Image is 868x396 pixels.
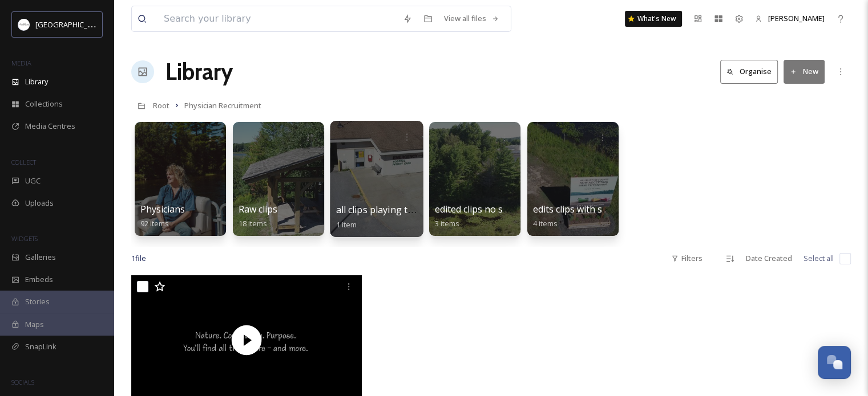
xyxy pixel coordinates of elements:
[435,203,525,215] span: edited clips no sound
[35,19,108,30] span: [GEOGRAPHIC_DATA]
[336,219,357,229] span: 1 item
[239,218,267,228] span: 18 items
[239,203,277,215] span: Raw clips
[184,100,261,111] span: Physician Recruitment
[25,252,56,263] span: Galleries
[140,203,185,215] span: Physicians
[25,341,56,352] span: SnapLink
[665,247,708,270] div: Filters
[740,247,798,270] div: Date Created
[25,319,44,330] span: Maps
[239,204,277,228] a: Raw clips18 items
[533,204,624,228] a: edits clips with sound4 items
[533,218,558,228] span: 4 items
[18,19,30,30] img: Frame%2013.png
[749,7,830,30] a: [PERSON_NAME]
[184,99,261,112] a: Physician Recruitment
[25,76,48,87] span: Library
[784,60,825,83] button: New
[25,99,63,109] span: Collections
[25,274,53,285] span: Embeds
[25,296,50,307] span: Stories
[153,99,169,112] a: Root
[153,100,169,111] span: Root
[11,158,36,166] span: COLLECT
[720,60,784,83] a: Organise
[818,346,851,379] button: Open Chat
[336,205,443,230] a: all clips playing together1 item
[131,253,146,264] span: 1 file
[625,11,682,27] a: What's New
[11,378,34,386] span: SOCIALS
[336,203,443,216] span: all clips playing together
[438,7,505,30] a: View all files
[140,204,185,228] a: Physicians92 items
[435,204,525,228] a: edited clips no sound3 items
[804,253,834,264] span: Select all
[533,203,624,215] span: edits clips with sound
[25,198,54,209] span: Uploads
[25,121,75,132] span: Media Centres
[140,218,169,228] span: 92 items
[165,55,233,89] a: Library
[158,6,397,31] input: Search your library
[25,175,41,186] span: UGC
[11,59,31,67] span: MEDIA
[435,218,459,228] span: 3 items
[768,13,825,23] span: [PERSON_NAME]
[720,60,778,83] button: Organise
[11,234,38,243] span: WIDGETS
